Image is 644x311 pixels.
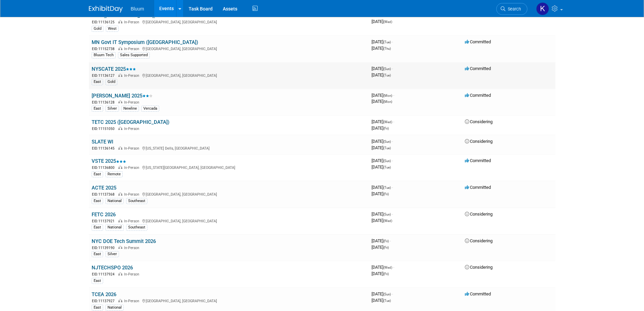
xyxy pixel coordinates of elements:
span: EID: 11151050 [92,127,117,131]
a: ACTE 2025 [92,185,116,191]
span: EID: 11137921 [92,219,117,223]
div: [GEOGRAPHIC_DATA], [GEOGRAPHIC_DATA] [92,191,366,197]
span: (Fri) [383,239,389,243]
div: Silver [105,251,119,257]
img: In-Person Event [118,246,122,249]
span: In-Person [124,299,141,303]
span: (Thu) [383,47,391,50]
a: TETC 2025 ([GEOGRAPHIC_DATA]) [92,119,169,125]
span: In-Person [124,100,141,105]
img: In-Person Event [118,165,122,169]
span: [DATE] [372,72,391,77]
img: In-Person Event [118,20,122,23]
span: (Fri) [383,246,389,249]
span: [DATE] [372,99,392,104]
span: (Tue) [383,165,391,169]
a: Search [496,3,527,15]
div: Bluum Tech [92,52,116,58]
div: [US_STATE][GEOGRAPHIC_DATA], [GEOGRAPHIC_DATA] [92,164,366,170]
span: (Sun) [383,159,391,163]
div: [GEOGRAPHIC_DATA], [GEOGRAPHIC_DATA] [92,19,366,25]
span: [DATE] [372,119,394,124]
span: - [392,139,393,144]
a: NYSCATE 2025 [92,66,136,72]
a: [PERSON_NAME] 2025 [92,93,152,99]
div: Southeast [126,198,147,204]
div: National [105,198,124,204]
a: VSTE 2025 [92,158,126,164]
div: Newline [121,106,139,112]
span: (Tue) [383,40,391,44]
span: (Sun) [383,67,391,71]
span: [DATE] [372,46,391,51]
a: SLATE WI [92,139,113,145]
span: In-Person [124,272,141,276]
span: (Tue) [383,186,391,190]
span: (Sun) [383,292,391,296]
div: Silver [105,106,119,112]
span: - [392,158,393,163]
img: In-Person Event [118,127,122,130]
span: EID: 11139190 [92,246,117,250]
span: [DATE] [372,271,389,276]
span: - [392,291,393,296]
span: (Sun) [383,213,391,216]
span: [DATE] [372,19,392,24]
span: Committed [465,291,491,296]
span: In-Person [124,219,141,223]
a: TCEA 2026 [92,291,116,297]
a: NJTECHSPO 2026 [92,265,133,271]
span: - [393,119,394,124]
div: [GEOGRAPHIC_DATA], [GEOGRAPHIC_DATA] [92,46,366,51]
span: [DATE] [372,39,393,44]
span: (Mon) [383,94,392,97]
span: [DATE] [372,245,389,250]
span: EID: 11152738 [92,47,117,51]
span: [DATE] [372,126,389,131]
img: In-Person Event [118,73,122,77]
span: In-Person [124,47,141,51]
div: East [92,224,103,230]
span: - [392,185,393,190]
div: [GEOGRAPHIC_DATA], [GEOGRAPHIC_DATA] [92,298,366,304]
img: In-Person Event [118,47,122,50]
span: [DATE] [372,66,393,71]
span: [DATE] [372,145,391,150]
div: East [92,106,103,112]
span: Considering [465,265,493,270]
a: FETC 2026 [92,212,116,218]
span: [DATE] [372,185,393,190]
span: Committed [465,66,491,71]
span: In-Person [124,246,141,250]
span: (Sun) [383,140,391,143]
img: ExhibitDay [89,6,123,13]
span: - [390,238,391,243]
div: East [92,251,103,257]
span: Considering [465,119,493,124]
span: EID: 11137927 [92,299,117,303]
div: Southeast [126,224,147,230]
span: [DATE] [372,191,389,196]
div: West [106,26,119,32]
span: [DATE] [372,139,393,144]
span: Committed [465,93,491,98]
div: East [92,305,103,311]
div: [GEOGRAPHIC_DATA], [GEOGRAPHIC_DATA] [92,218,366,224]
div: [GEOGRAPHIC_DATA], [GEOGRAPHIC_DATA] [92,72,366,78]
span: (Tue) [383,73,391,77]
span: EID: 11136125 [92,20,117,24]
div: National [105,305,124,311]
a: MN Govt IT Symposium ([GEOGRAPHIC_DATA]) [92,39,198,45]
div: Gold [92,26,103,32]
span: Committed [465,158,491,163]
div: [US_STATE] Dells, [GEOGRAPHIC_DATA] [92,145,366,151]
span: EID: 11136128 [92,101,117,104]
div: East [92,198,103,204]
span: (Wed) [383,219,392,223]
div: Gold [105,79,117,85]
span: (Fri) [383,192,389,196]
img: In-Person Event [118,100,122,104]
div: East [92,171,103,177]
span: Considering [465,212,493,217]
span: In-Person [124,146,141,151]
